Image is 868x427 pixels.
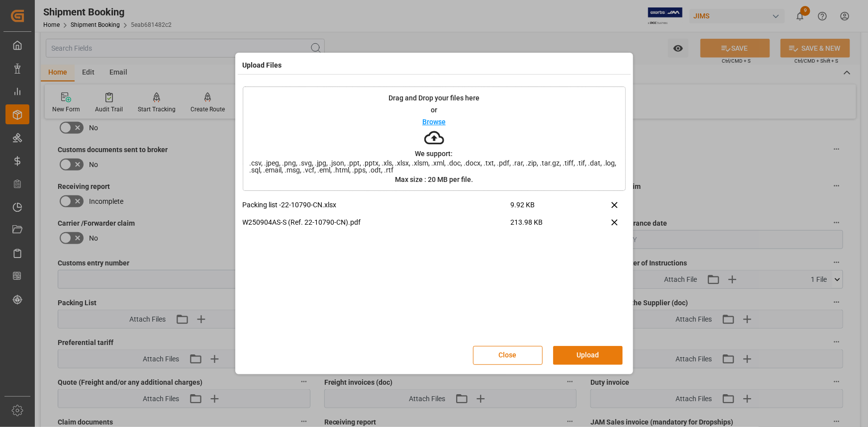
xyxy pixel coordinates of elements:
span: .csv, .jpeg, .png, .svg, .jpg, .json, .ppt, .pptx, .xls, .xlsx, .xlsm, .xml, .doc, .docx, .txt, .... [243,160,625,173]
span: 213.98 KB [511,217,579,235]
button: Upload [553,346,623,365]
p: Drag and Drop your files here [388,94,480,101]
h4: Upload Files [243,60,282,71]
p: Browse [422,118,446,125]
div: Drag and Drop your files hereorBrowseWe support:.csv, .jpeg, .png, .svg, .jpg, .json, .ppt, .pptx... [243,86,626,191]
p: Max size : 20 MB per file. [395,176,473,183]
p: or [431,106,437,113]
p: W250904AS-S (Ref. 22-10790-CN).pdf [243,217,511,228]
p: Packing list -22-10790-CN.xlsx [243,200,511,210]
p: We support: [415,150,453,157]
button: Close [473,346,543,365]
span: 9.92 KB [511,200,579,217]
